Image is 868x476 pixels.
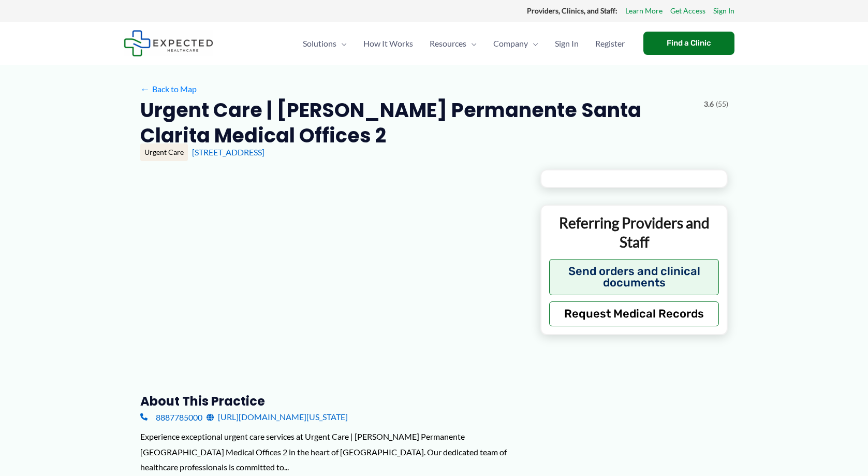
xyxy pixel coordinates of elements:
strong: Providers, Clinics, and Staff: [527,6,617,15]
a: ←Back to Map [140,81,197,97]
a: SolutionsMenu Toggle [295,25,355,62]
span: How It Works [363,25,413,62]
a: 8887785000 [140,409,202,425]
button: Send orders and clinical documents [549,259,719,295]
span: Sign In [555,25,579,62]
span: Company [493,25,528,62]
a: Sign In [547,25,587,62]
img: Expected Healthcare Logo - side, dark font, small [124,30,213,56]
div: Urgent Care [140,143,188,161]
h2: Urgent Care | [PERSON_NAME] Permanente Santa Clarita Medical Offices 2 [140,97,696,149]
span: (55) [716,97,728,111]
span: ← [140,84,150,94]
a: Register [587,25,633,62]
span: 3.6 [704,97,714,111]
p: Referring Providers and Staff [549,213,719,251]
span: Menu Toggle [466,25,477,62]
div: Experience exceptional urgent care services at Urgent Care | [PERSON_NAME] Permanente [GEOGRAPHIC... [140,429,524,475]
span: Menu Toggle [336,25,347,62]
a: ResourcesMenu Toggle [421,25,485,62]
span: Resources [430,25,466,62]
span: Menu Toggle [528,25,538,62]
a: Get Access [670,4,705,18]
span: Register [595,25,625,62]
span: Solutions [303,25,336,62]
a: Sign In [713,4,734,18]
a: [STREET_ADDRESS] [192,147,264,157]
a: Find a Clinic [643,32,734,55]
nav: Primary Site Navigation [295,25,633,62]
a: CompanyMenu Toggle [485,25,547,62]
a: [URL][DOMAIN_NAME][US_STATE] [207,409,348,425]
a: How It Works [355,25,421,62]
h3: About this practice [140,393,524,409]
a: Learn More [625,4,663,18]
button: Request Medical Records [549,301,719,326]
